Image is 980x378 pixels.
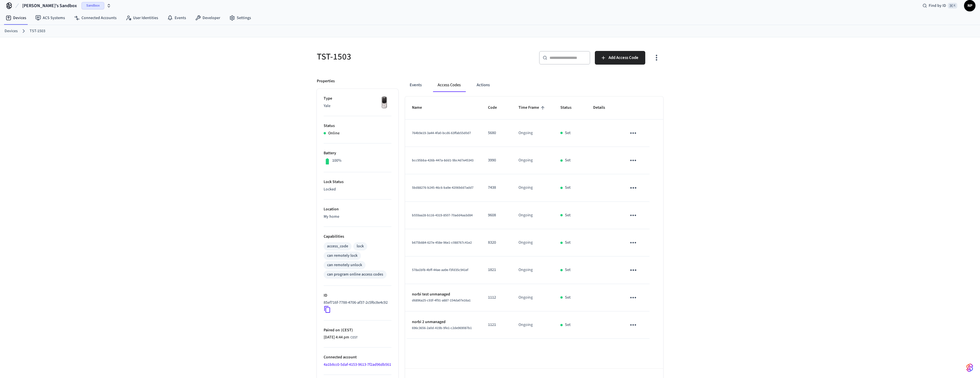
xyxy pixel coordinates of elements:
div: Find by ID⌘ K [918,1,962,11]
p: Set [565,240,571,246]
p: Connected account [324,354,391,360]
span: b675b884-627e-458e-96e1-c088767c41e2 [412,240,472,245]
p: 9608 [488,212,505,218]
span: Code [488,103,504,112]
img: Yale Assure Touchscreen Wifi Smart Lock, Satin Nickel, Front [377,96,391,110]
span: 5bd88276-b245-46c6-ba9e-42069dd7add7 [412,185,473,190]
p: 7438 [488,185,505,191]
p: Yale [324,103,391,109]
p: Locked [324,186,391,192]
p: Set [565,212,571,218]
span: ⌘ K [948,3,957,9]
span: b559aa28-b116-4319-8507-70add4aa3d84 [412,213,473,218]
p: 1112 [488,295,505,301]
h5: TST-1503 [317,51,487,63]
div: lock [357,243,364,249]
span: NP [965,1,975,11]
div: can program online access codes [327,272,383,278]
a: Devices [1,13,31,23]
p: 85ef716f-7788-4706-af37-2c5f6c8e4c92 [324,300,388,306]
p: Type [324,96,391,102]
p: Properties [317,78,335,84]
p: Set [565,267,571,273]
button: Events [405,78,426,92]
span: Sandbox [81,2,104,9]
a: Connected Accounts [70,13,121,23]
div: can remotely lock [327,253,358,259]
a: Developer [191,13,225,23]
button: Actions [472,78,494,92]
td: Ongoing [512,174,554,202]
a: User Identities [121,13,163,23]
table: sticky table [405,96,663,339]
p: 5680 [488,130,505,136]
span: bcc95bba-426b-447a-8dd1-9bc4d7e45343 [412,158,473,163]
p: Status [324,123,391,129]
p: Set [565,322,571,328]
p: Set [565,157,571,163]
a: Events [163,13,191,23]
td: Ongoing [512,284,554,311]
p: 8320 [488,240,505,246]
p: Set [565,185,571,191]
p: norbi 2 unmanaged [412,319,474,325]
a: Devices [5,28,18,34]
p: 100% [332,158,342,164]
span: Details [593,103,612,112]
span: 764b9e19-3a44-4fa0-bcd6-63ffab55d0d7 [412,131,471,135]
span: Status [560,103,579,112]
p: Online [328,130,340,136]
span: [PERSON_NAME]'s Sandbox [22,2,77,9]
p: 3990 [488,157,505,163]
p: Lock Status [324,179,391,185]
div: can remotely unlock [327,262,362,268]
p: 1121 [488,322,505,328]
td: Ongoing [512,311,554,339]
span: 696c3656-2a0d-419b-9fe1-c2de969087b1 [412,326,472,330]
span: 578a1bf8-4bff-44ae-aa9e-f3fd35c941ef [412,268,468,272]
span: Find by ID [929,3,946,9]
span: ( CEST ) [340,327,353,333]
p: Location [324,206,391,212]
button: Access Codes [433,78,465,92]
span: Time Frame [518,103,546,112]
div: ant example [405,78,663,92]
div: access_code [327,243,348,249]
p: Paired on [324,327,391,333]
p: My home [324,214,391,220]
p: Capabilities [324,234,391,240]
span: Name [412,103,429,112]
span: d6896a25-c93f-4f91-a887-154da07e16a1 [412,298,471,303]
a: ACS Systems [31,13,70,23]
a: 4a1b8cc0-5daf-4153-9613-7f2ad96db561 [324,362,391,367]
a: TST-1503 [30,28,45,34]
span: Add Access Code [609,54,638,61]
div: Europe/Budapest [324,334,358,340]
span: [DATE] 4:44 pm [324,334,349,340]
p: Set [565,295,571,301]
p: ID [324,293,391,299]
span: CEST [350,335,358,340]
button: Add Access Code [595,51,645,65]
td: Ongoing [512,147,554,174]
p: norbi test unmanaged [412,291,474,297]
p: 1821 [488,267,505,273]
a: Settings [225,13,256,23]
p: Battery [324,150,391,156]
td: Ongoing [512,120,554,147]
td: Ongoing [512,256,554,284]
td: Ongoing [512,202,554,229]
img: SeamLogoGradient.69752ec5.svg [966,363,973,372]
td: Ongoing [512,229,554,256]
p: Set [565,130,571,136]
